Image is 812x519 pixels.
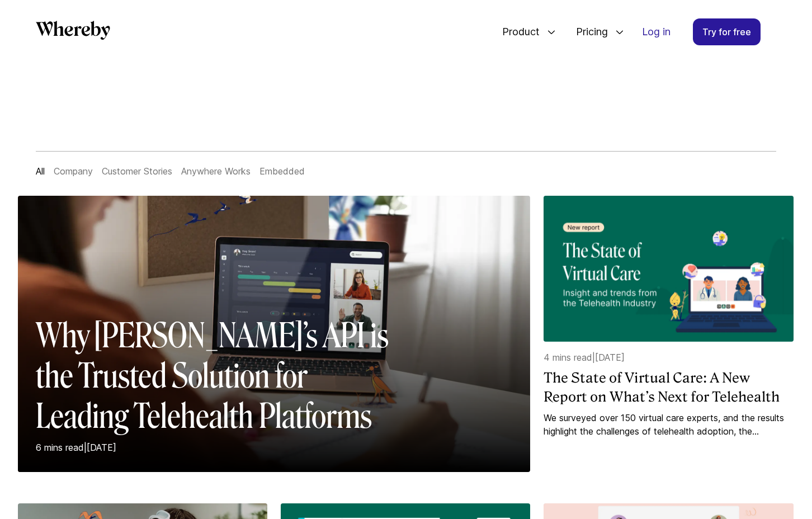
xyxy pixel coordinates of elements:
a: Whereby [36,21,110,44]
a: The State of Virtual Care: A New Report on What’s Next for Telehealth [544,369,793,406]
a: All [36,166,45,177]
span: Product [491,13,542,50]
a: Anywhere Works [181,166,251,177]
a: Try for free [693,18,761,45]
p: 4 mins read | [DATE] [544,351,793,364]
a: Log in [633,19,679,45]
svg: Whereby [36,21,110,40]
a: Customer Stories [102,166,172,177]
a: Company [54,166,93,177]
h2: Why [PERSON_NAME]’s API is the Trusted Solution for Leading Telehealth Platforms [36,315,394,436]
p: 6 mins read | [DATE] [36,441,394,454]
span: Pricing [565,13,611,50]
a: Why [PERSON_NAME]’s API is the Trusted Solution for Leading Telehealth Platforms6 mins read|[DATE] [18,196,530,490]
a: We surveyed over 150 virtual care experts, and the results highlight the challenges of telehealth... [544,411,793,438]
a: Embedded [259,166,305,177]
